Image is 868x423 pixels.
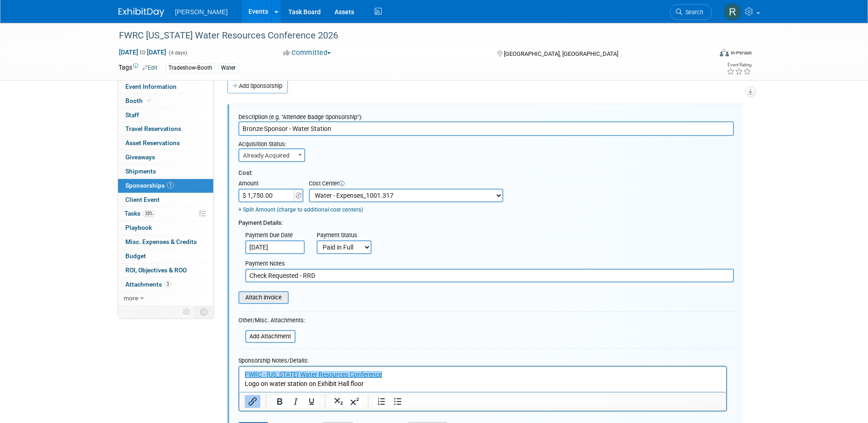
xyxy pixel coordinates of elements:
div: Sponsorship Notes/Details: [238,352,727,366]
div: Payment Status [317,231,378,240]
div: Description (e.g. "Attendee Badge Sponsorship"): [238,109,734,121]
img: Format-Inperson.png [720,49,729,56]
td: Tags [119,63,157,73]
button: Bullet list [390,395,405,408]
button: Italic [288,395,303,408]
a: Search [670,4,712,20]
div: Water [218,63,238,73]
span: more [124,294,138,302]
span: ROI, Objectives & ROO [125,266,187,274]
span: to [138,49,147,56]
div: Tradeshow-Booth [166,63,215,73]
div: Payment Details: [238,214,734,228]
div: Payment Due Date [245,231,303,240]
a: Playbook [118,221,213,235]
span: Misc. Expenses & Credits [125,238,197,245]
button: Insert/edit link [245,395,260,408]
div: Cost Center [309,179,503,189]
iframe: Rich Text Area [239,367,726,392]
a: Staff [118,108,213,122]
span: Booth [125,97,153,104]
span: [PERSON_NAME] [175,8,228,16]
span: Staff [125,111,139,119]
span: (4 days) [168,50,187,56]
a: Attachments3 [118,278,213,292]
a: Asset Reservations [118,136,213,150]
a: Client Event [118,193,213,207]
a: Edit [142,65,157,71]
div: Payment Notes [245,260,734,269]
div: Other/Misc. Attachments: [238,316,305,327]
td: Personalize Event Tab Strip [179,306,195,318]
a: Travel Reservations [118,122,213,136]
img: Rebecca Deis [724,3,741,21]
button: Underline [304,395,319,408]
span: Budget [125,252,146,260]
button: Subscript [331,395,346,408]
a: more [118,292,213,305]
span: 1 [167,182,174,189]
span: Attachments [125,281,171,288]
span: Client Event [125,196,160,203]
button: Committed [280,48,334,58]
a: Add Sponsorship [227,79,288,93]
a: Shipments [118,165,213,179]
span: Already Acquired [238,148,305,162]
div: Cost: [238,169,734,178]
button: Bold [272,395,287,408]
div: In-Person [730,49,752,56]
a: Tasks33% [118,207,213,221]
i: Booth reservation complete [147,98,151,103]
span: Event Information [125,83,177,90]
span: Search [682,9,703,16]
span: Playbook [125,224,152,231]
img: ExhibitDay [119,8,164,17]
a: Budget [118,249,213,263]
span: Sponsorships [125,182,174,189]
span: [DATE] [DATE] [119,48,167,56]
a: Giveaways [118,151,213,164]
span: Asset Reservations [125,139,180,146]
span: Tasks [124,210,155,217]
span: Travel Reservations [125,125,181,132]
button: Numbered list [374,395,389,408]
span: Shipments [125,168,156,175]
span: 33% [143,210,155,217]
span: Already Acquired [239,149,304,162]
a: Sponsorships1 [118,179,213,193]
a: Misc. Expenses & Credits [118,235,213,249]
span: [GEOGRAPHIC_DATA], [GEOGRAPHIC_DATA] [504,50,618,57]
span: Giveaways [125,153,155,161]
div: Amount [238,179,305,189]
td: Toggle Event Tabs [194,306,213,318]
a: ROI, Objectives & ROO [118,264,213,277]
span: 3 [164,281,171,287]
div: Acquisition Status: [238,136,310,148]
div: FWRC [US_STATE] Water Resources Conference 2026 [116,27,698,44]
div: Event Rating [727,63,751,67]
div: Event Format [658,48,752,61]
a: Event Information [118,80,213,94]
button: Superscript [347,395,362,408]
a: Booth [118,94,213,108]
a: + Split Amount (charge to additional cost centers) [238,206,363,213]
